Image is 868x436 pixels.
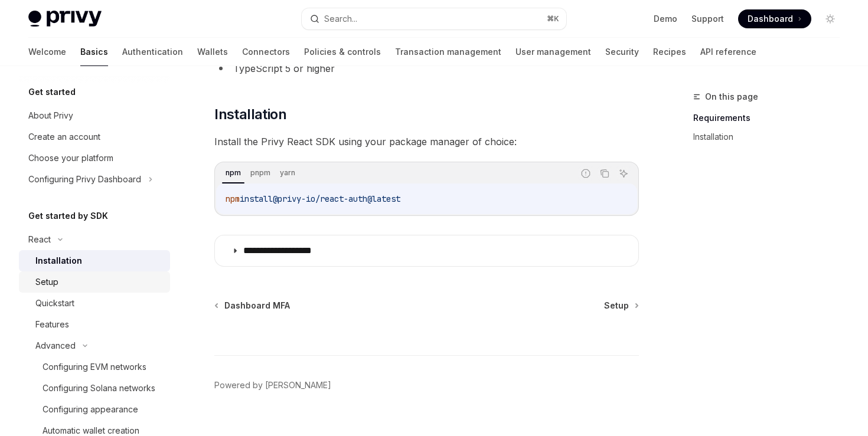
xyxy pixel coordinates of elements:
a: Basics [80,38,108,66]
a: User management [515,38,591,66]
span: On this page [705,90,758,104]
div: yarn [276,166,299,180]
span: Dashboard [748,13,793,25]
a: Create an account [19,126,170,147]
a: Installation [19,250,170,271]
a: Security [605,38,639,66]
a: Configuring Solana networks [19,378,170,399]
a: Features [19,314,170,335]
a: Authentication [122,38,183,66]
div: Configuring appearance [43,402,138,417]
div: Configuring Solana networks [43,381,155,395]
h5: Get started [28,85,76,99]
div: Advanced [35,339,76,353]
h5: Get started by SDK [28,209,108,223]
a: Powered by [PERSON_NAME] [214,379,331,391]
a: Configuring EVM networks [19,356,170,378]
button: Ask AI [616,166,631,181]
div: Configuring Privy Dashboard [28,172,141,186]
a: Installation [693,127,849,146]
div: Setup [35,275,58,289]
a: Demo [654,13,677,25]
a: Requirements [693,109,849,127]
div: Installation [35,254,82,268]
li: TypeScript 5 or higher [214,60,639,77]
a: Support [691,13,724,25]
button: Toggle dark mode [821,9,840,28]
a: Transaction management [395,38,501,66]
div: React [28,232,51,247]
a: Connectors [242,38,290,66]
span: npm [226,194,240,204]
button: Search...⌘K [302,8,566,29]
a: About Privy [19,105,170,126]
span: Install the Privy React SDK using your package manager of choice: [214,133,639,150]
a: Dashboard MFA [216,300,290,312]
a: Wallets [197,38,228,66]
div: pnpm [247,166,274,180]
button: Copy the contents from the code block [597,166,612,181]
span: Installation [214,105,286,124]
div: Configuring EVM networks [43,360,146,374]
div: Quickstart [35,296,74,310]
div: Features [35,317,69,332]
a: Choose your platform [19,147,170,169]
button: Report incorrect code [578,166,593,181]
div: Create an account [28,130,100,144]
a: API reference [700,38,756,66]
div: Search... [324,12,357,26]
span: Dashboard MFA [224,300,290,312]
a: Welcome [28,38,66,66]
span: install [240,194,273,204]
div: Choose your platform [28,151,113,165]
span: ⌘ K [547,14,559,24]
a: Dashboard [738,9,811,28]
span: Setup [604,300,629,312]
span: @privy-io/react-auth@latest [273,194,400,204]
img: light logo [28,11,102,27]
div: About Privy [28,109,73,123]
div: npm [222,166,244,180]
a: Setup [604,300,638,312]
a: Setup [19,271,170,293]
a: Configuring appearance [19,399,170,420]
a: Policies & controls [304,38,381,66]
a: Recipes [653,38,686,66]
a: Quickstart [19,293,170,314]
